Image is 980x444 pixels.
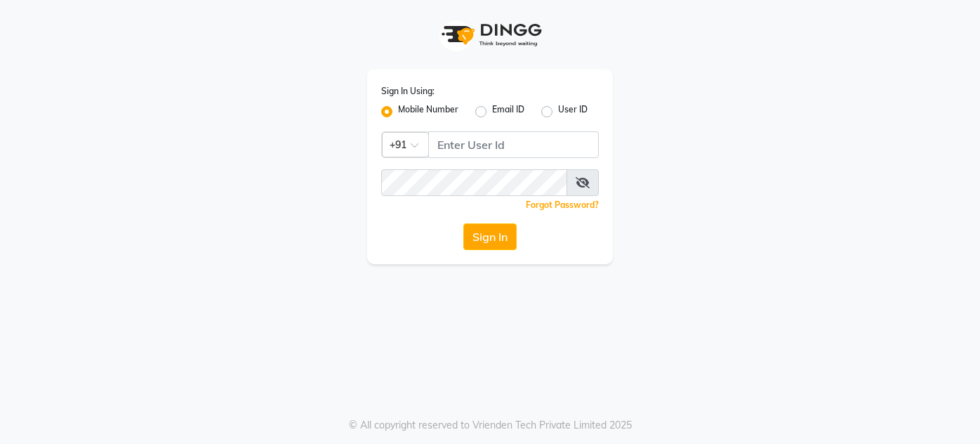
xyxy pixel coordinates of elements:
[492,103,524,120] label: Email ID
[434,14,546,55] img: logo1.svg
[558,103,588,120] label: User ID
[398,103,458,120] label: Mobile Number
[526,200,599,210] a: Forgot Password?
[428,131,599,158] input: Username
[463,223,517,250] button: Sign In
[381,85,435,98] label: Sign In Using:
[381,169,567,196] input: Username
